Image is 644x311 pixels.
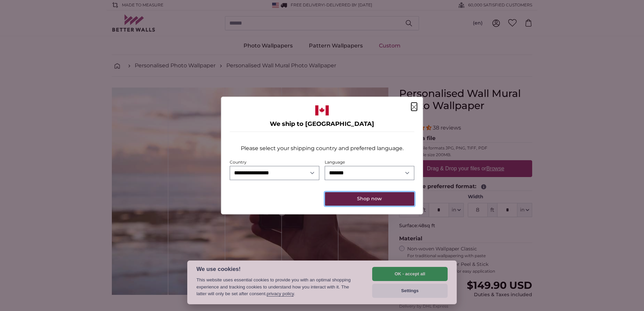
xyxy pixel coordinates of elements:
[315,105,329,115] img: Canada
[230,160,247,165] label: Country
[325,160,345,165] label: Language
[230,119,414,129] h4: We ship to [GEOGRAPHIC_DATA]
[411,103,417,111] button: Close
[241,144,404,152] p: Please select your shipping country and preferred language.
[325,192,414,206] button: Shop now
